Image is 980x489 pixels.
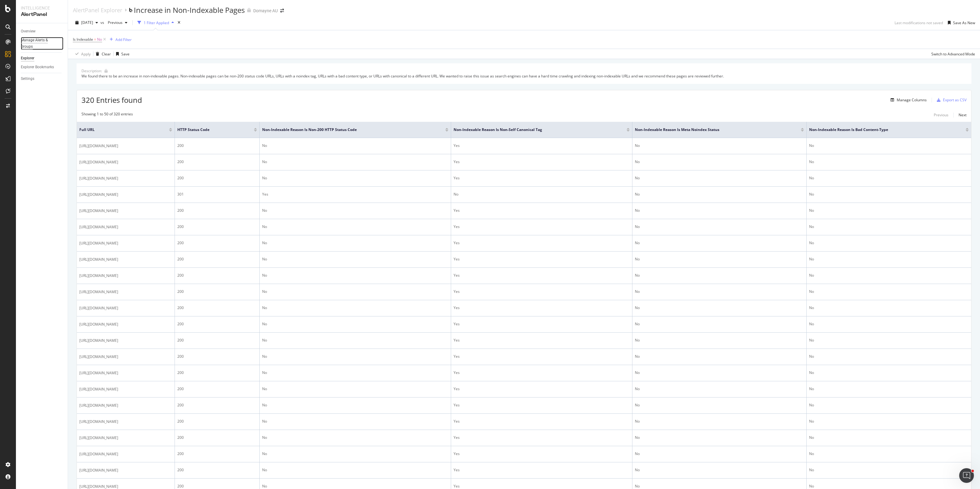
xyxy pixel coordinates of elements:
div: No [809,224,969,230]
div: Yes [454,321,630,327]
div: No [262,175,449,181]
div: Explorer Bookmarks [21,64,54,70]
div: No [262,305,449,311]
button: Add Filter [107,36,132,43]
div: Yes [454,435,630,440]
div: No [809,370,969,375]
div: No [809,289,969,294]
div: No [635,224,804,230]
div: No [635,419,804,424]
div: No [454,192,630,197]
div: No [262,321,449,327]
div: Showing 1 to 50 of 320 entries [81,111,133,119]
div: 200 [177,354,257,359]
div: 200 [177,370,257,375]
div: Explorer [21,55,34,62]
div: 200 [177,159,257,165]
span: [URL][DOMAIN_NAME] [79,256,118,263]
div: No [262,159,449,165]
div: No [809,240,969,246]
div: No [262,483,449,489]
div: Yes [454,289,630,294]
span: Full URL [79,127,160,133]
div: No [635,402,804,408]
div: Increase in Non-Indexable Pages [134,5,245,15]
div: Next [959,112,967,118]
div: No [635,192,804,197]
div: 200 [177,386,257,392]
span: [URL][DOMAIN_NAME] [79,192,118,198]
div: Yes [454,402,630,408]
span: [URL][DOMAIN_NAME] [79,419,118,425]
div: 200 [177,273,257,278]
div: No [635,159,804,165]
div: 200 [177,143,257,148]
button: 1 Filter Applied [135,18,176,28]
div: No [809,273,969,278]
div: 1 Filter Applied [144,20,169,25]
div: Yes [262,192,449,197]
div: Switch to Advanced Mode [931,51,975,57]
div: No [262,402,449,408]
div: Domayne AU [253,8,278,14]
div: No [262,467,449,473]
div: Yes [454,451,630,457]
div: No [809,419,969,424]
div: Last modifications not saved [895,20,943,25]
button: Switch to Advanced Mode [929,49,975,59]
div: No [635,305,804,311]
div: No [262,386,449,392]
span: vs [100,20,105,25]
span: Non-Indexable Reason is Non-Self Canonical Tag [454,127,617,133]
div: No [809,143,969,148]
div: AlertPanel Explorer [73,7,122,13]
div: No [262,256,449,262]
div: Settings [21,76,34,82]
div: No [635,386,804,392]
div: No [809,192,969,197]
div: 200 [177,321,257,327]
div: No [635,143,804,148]
div: No [635,435,804,440]
a: Manage Alerts & Groups [21,37,63,50]
div: Yes [454,143,630,148]
span: 320 Entries found [81,95,142,105]
div: No [809,483,969,489]
span: [URL][DOMAIN_NAME] [79,224,118,230]
div: 200 [177,435,257,440]
div: Apply [81,51,91,57]
span: Non-Indexable Reason is Meta noindex Status [635,127,792,133]
span: [URL][DOMAIN_NAME] [79,467,118,473]
div: No [809,256,969,262]
div: 200 [177,305,257,311]
div: No [262,435,449,440]
div: 200 [177,419,257,424]
div: Overview [21,28,36,35]
span: [URL][DOMAIN_NAME] [79,289,118,295]
span: [URL][DOMAIN_NAME] [79,305,118,311]
span: [URL][DOMAIN_NAME] [79,143,118,149]
div: No [809,159,969,165]
span: [URL][DOMAIN_NAME] [79,370,118,376]
div: No [635,338,804,343]
div: No [809,305,969,311]
div: Yes [454,370,630,375]
div: No [809,467,969,473]
div: No [635,273,804,278]
div: No [809,402,969,408]
div: Export as CSV [943,97,967,103]
div: AlertPanel [21,11,63,18]
div: 200 [177,224,257,230]
span: [URL][DOMAIN_NAME] [79,338,118,344]
div: Manage Alerts & Groups [21,37,58,50]
div: 200 [177,208,257,213]
button: Save [114,49,130,59]
div: No [809,435,969,440]
span: Non-Indexable Reason is Bad Content-Type [809,127,956,133]
div: 200 [177,467,257,473]
div: No [262,419,449,424]
div: Yes [454,175,630,181]
div: Previous [934,112,948,118]
span: Previous [105,20,123,25]
div: Description: [81,68,102,73]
